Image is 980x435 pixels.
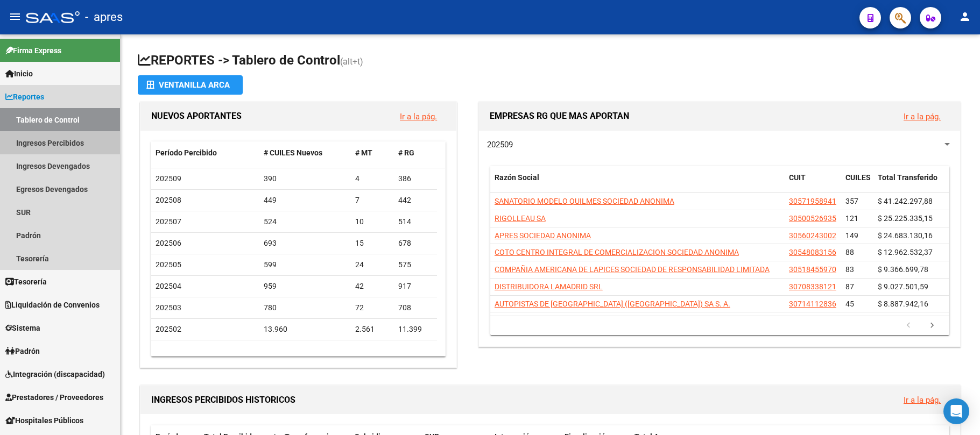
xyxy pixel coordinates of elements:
span: $ 12.962.532,37 [878,248,933,256]
datatable-header-cell: CUILES [841,166,873,202]
h1: REPORTES -> Tablero de Control [138,52,963,70]
div: 514 [398,216,433,228]
span: CUILES [845,173,871,182]
span: Hospitales Públicos [5,415,83,426]
span: 30518455970 [789,265,836,274]
span: 87 [845,282,854,291]
span: $ 9.366.699,78 [878,265,928,274]
div: 959 [264,280,347,293]
span: APRES SOCIEDAD ANONIMA [495,231,591,240]
div: 678 [398,237,433,249]
div: 575 [398,259,433,271]
span: 83 [845,265,854,274]
span: 30500526935 [789,214,836,223]
div: 2.561 [355,323,390,336]
span: Período Percibido [156,148,217,157]
button: Ir a la pág. [895,106,949,126]
span: 30714112836 [789,299,836,308]
div: 10 [355,216,390,228]
a: Ir a la pág. [400,112,437,122]
mat-icon: person [958,10,971,23]
datatable-header-cell: CUIT [785,166,841,202]
a: go to previous page [898,320,919,332]
span: # MT [355,148,372,157]
span: 30560243002 [789,231,836,240]
span: Razón Social [495,173,539,182]
datatable-header-cell: Razón Social [490,166,785,202]
datatable-header-cell: Total Transferido [873,166,949,202]
button: Ventanilla ARCA [138,75,243,95]
datatable-header-cell: # MT [351,141,394,165]
span: - apres [85,5,123,29]
span: COTO CENTRO INTEGRAL DE COMERCIALIZACION SOCIEDAD ANONIMA [495,248,739,256]
span: NUEVOS APORTANTES [151,111,242,121]
span: SANATORIO MODELO QUILMES SOCIEDAD ANONIMA [495,197,674,205]
a: go to next page [922,320,942,332]
span: Reportes [5,91,44,103]
span: AUTOPISTAS DE [GEOGRAPHIC_DATA] ([GEOGRAPHIC_DATA]) SA S. A. [495,299,730,308]
span: 202507 [156,217,181,226]
span: 202505 [156,260,181,269]
div: 13.960 [264,323,347,336]
span: Tesorería [5,276,47,288]
div: 24 [355,259,390,271]
span: # CUILES Nuevos [264,148,322,157]
span: $ 9.027.501,59 [878,282,928,291]
button: Ir a la pág. [391,106,446,126]
span: 202506 [156,239,181,247]
div: 390 [264,173,347,185]
span: 30571958941 [789,197,836,205]
div: 15 [355,237,390,249]
div: Open Intercom Messenger [943,398,969,424]
a: Ir a la pág. [904,395,941,405]
span: $ 41.242.297,88 [878,197,933,205]
span: Firma Express [5,45,61,56]
div: 72 [355,302,390,314]
span: Liquidación de Convenios [5,299,100,311]
div: 7 [355,194,390,206]
span: 30548083156 [789,248,836,256]
span: 202509 [156,174,181,183]
span: Integración (discapacidad) [5,368,105,380]
span: EMPRESAS RG QUE MAS APORTAN [490,111,629,121]
span: Padrón [5,345,40,357]
span: $ 25.225.335,15 [878,214,933,223]
mat-icon: menu [9,10,22,23]
span: Inicio [5,68,33,80]
span: 149 [845,231,858,240]
span: $ 8.887.942,16 [878,299,928,308]
div: Ventanilla ARCA [146,75,234,95]
span: 202503 [156,303,181,312]
span: DISTRIBUIDORA LAMADRID SRL [495,282,603,291]
a: Ir a la pág. [904,112,941,122]
span: 202508 [156,196,181,204]
span: $ 24.683.130,16 [878,231,933,240]
span: Total Transferido [878,173,937,182]
span: 30708338121 [789,282,836,291]
div: 386 [398,173,433,185]
button: Ir a la pág. [895,390,949,410]
span: RIGOLLEAU SA [495,214,546,223]
div: 449 [264,194,347,206]
span: Sistema [5,322,40,334]
span: (alt+t) [340,56,363,67]
span: Prestadores / Proveedores [5,391,103,403]
div: 42 [355,280,390,293]
span: 202509 [487,140,513,149]
div: 442 [398,194,433,206]
div: 917 [398,280,433,293]
span: 202502 [156,325,181,333]
div: 780 [264,302,347,314]
span: 357 [845,197,858,205]
div: 524 [264,216,347,228]
div: 708 [398,302,433,314]
span: # RG [398,148,414,157]
span: 121 [845,214,858,223]
div: 599 [264,259,347,271]
span: 202504 [156,282,181,290]
div: 4 [355,173,390,185]
datatable-header-cell: Período Percibido [151,141,259,165]
span: 88 [845,248,854,256]
datatable-header-cell: # RG [394,141,437,165]
div: 693 [264,237,347,249]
